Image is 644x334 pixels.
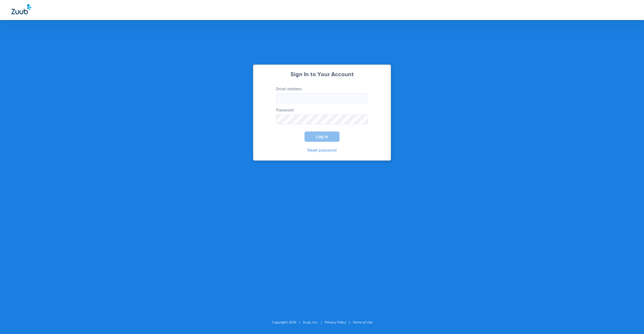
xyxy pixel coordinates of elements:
img: Zuub Logo [11,4,31,14]
a: Privacy Policy [325,321,346,324]
li: Copyright 2025 [272,320,303,325]
h2: Sign In to Your Account [268,72,376,78]
a: Reset password [307,148,337,152]
a: Terms of Use [353,321,372,324]
label: Password [276,107,368,124]
label: Email address [276,86,368,103]
span: Log In [316,134,328,139]
button: Log In [305,131,339,142]
input: Email address [276,93,368,103]
li: Zuub, Inc. [303,320,325,325]
input: Password [276,115,368,124]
